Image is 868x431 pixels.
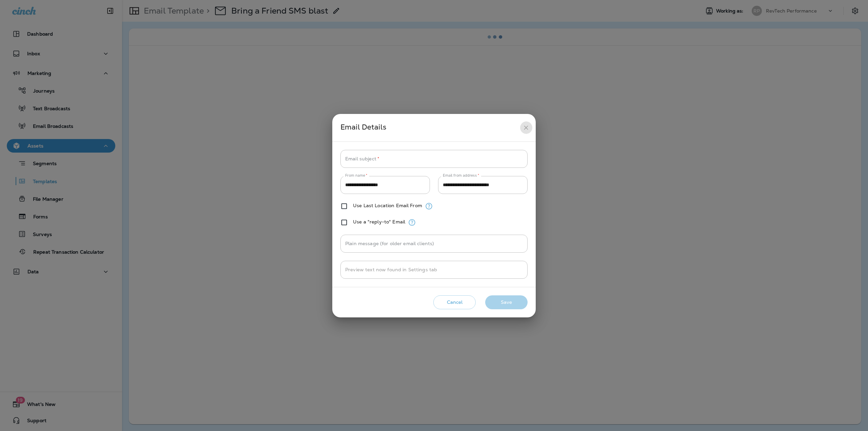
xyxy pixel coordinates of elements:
[520,121,532,134] button: close
[353,219,405,224] label: Use a "reply-to" Email
[345,173,368,178] label: From name
[353,203,422,208] label: Use Last Location Email From
[433,295,476,309] button: Cancel
[443,173,479,178] label: Email from address
[340,121,520,134] div: Email Details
